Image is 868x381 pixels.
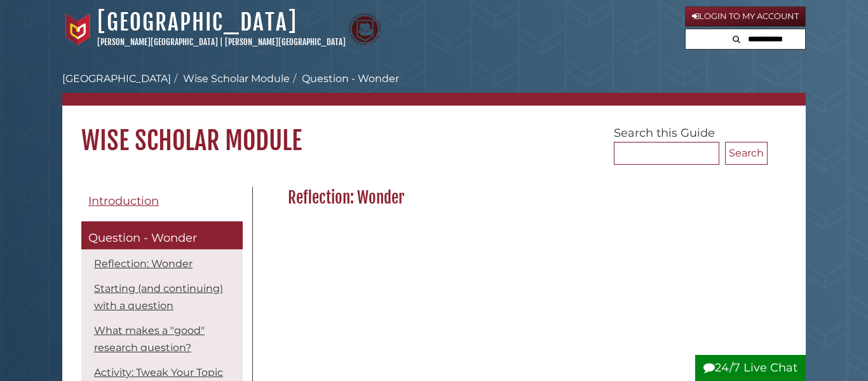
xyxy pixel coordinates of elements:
a: [GEOGRAPHIC_DATA] [62,73,171,85]
span: | [220,37,223,47]
h2: Reflection: Wonder [281,188,768,208]
a: Reflection: Wonder [94,258,193,270]
nav: breadcrumb [62,71,806,106]
a: What makes a "good" research question? [94,324,205,354]
a: Activity: Tweak Your Topic [94,366,223,378]
a: [PERSON_NAME][GEOGRAPHIC_DATA] [225,37,346,47]
i: Search [733,35,740,43]
a: [GEOGRAPHIC_DATA] [97,8,297,36]
img: Calvin University [62,13,94,45]
a: [PERSON_NAME][GEOGRAPHIC_DATA] [97,37,218,47]
a: Question - Wonder [81,221,243,249]
a: Introduction [81,187,243,216]
button: Search [725,142,768,165]
img: Calvin Theological Seminary [349,13,381,45]
span: Introduction [88,194,159,208]
a: Login to My Account [685,6,806,27]
h1: Wise Scholar Module [62,106,806,156]
a: Starting (and continuing) with a question [94,282,223,312]
a: Wise Scholar Module [183,73,290,85]
li: Question - Wonder [290,71,399,87]
button: Search [729,29,744,46]
button: 24/7 Live Chat [695,355,806,381]
span: Question - Wonder [88,231,197,245]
